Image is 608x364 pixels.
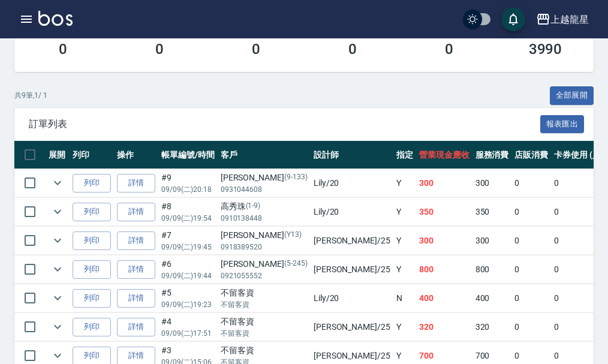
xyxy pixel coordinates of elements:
button: 列印 [73,231,111,250]
button: 列印 [73,203,111,221]
span: 訂單列表 [29,118,540,130]
th: 帳單編號/時間 [158,141,218,169]
p: 09/09 (二) 17:51 [161,328,215,339]
div: [PERSON_NAME] [221,172,308,184]
div: 不留客資 [221,344,308,357]
td: [PERSON_NAME] /25 [311,313,393,341]
button: expand row [49,260,67,278]
td: Y [393,313,416,341]
p: (1-9) [246,200,261,213]
img: Logo [38,11,73,26]
p: 不留客資 [221,299,308,310]
div: 上越龍星 [550,12,589,27]
td: Lily /20 [311,198,393,226]
td: Y [393,255,416,284]
button: 列印 [73,174,111,192]
td: 400 [472,284,512,312]
h3: 0 [445,41,453,58]
th: 店販消費 [511,141,551,169]
td: 300 [472,227,512,255]
td: Lily /20 [311,284,393,312]
td: 800 [416,255,472,284]
a: 詳情 [117,174,155,192]
button: 上越龍星 [531,7,594,32]
th: 操作 [114,141,158,169]
a: 詳情 [117,260,155,279]
h3: 0 [252,41,260,58]
td: #9 [158,169,218,197]
button: expand row [49,231,67,249]
td: N [393,284,416,312]
p: 0931044608 [221,184,308,195]
button: 列印 [73,260,111,279]
h3: 3990 [529,41,562,58]
td: 0 [511,255,551,284]
p: (Y13) [284,229,302,242]
button: 報表匯出 [540,115,585,134]
h3: 0 [59,41,67,58]
th: 客戶 [218,141,311,169]
td: 320 [472,313,512,341]
div: 不留客資 [221,315,308,328]
a: 詳情 [117,231,155,250]
a: 詳情 [117,203,155,221]
td: 0 [511,284,551,312]
th: 設計師 [311,141,393,169]
th: 列印 [70,141,114,169]
td: 0 [511,198,551,226]
td: 0 [511,227,551,255]
div: [PERSON_NAME] [221,229,308,242]
button: save [501,7,525,31]
p: 09/09 (二) 19:23 [161,299,215,310]
div: 不留客資 [221,287,308,299]
td: 400 [416,284,472,312]
th: 指定 [393,141,416,169]
th: 展開 [46,141,70,169]
td: [PERSON_NAME] /25 [311,255,393,284]
button: expand row [49,203,67,221]
a: 詳情 [117,318,155,336]
td: Y [393,169,416,197]
td: #5 [158,284,218,312]
td: 350 [416,198,472,226]
td: Y [393,227,416,255]
td: [PERSON_NAME] /25 [311,227,393,255]
td: 350 [472,198,512,226]
p: 09/09 (二) 19:44 [161,270,215,281]
td: Lily /20 [311,169,393,197]
td: #4 [158,313,218,341]
td: 800 [472,255,512,284]
button: expand row [49,289,67,307]
td: 320 [416,313,472,341]
td: 300 [416,169,472,197]
p: 共 9 筆, 1 / 1 [14,90,47,101]
td: 300 [472,169,512,197]
td: #8 [158,198,218,226]
p: (5-245) [284,258,308,270]
a: 詳情 [117,289,155,308]
td: #6 [158,255,218,284]
button: 全部展開 [550,86,594,105]
a: 報表匯出 [540,118,585,129]
p: (9-133) [284,172,308,184]
div: [PERSON_NAME] [221,258,308,270]
h3: 0 [348,41,357,58]
p: 09/09 (二) 20:18 [161,184,215,195]
p: 09/09 (二) 19:54 [161,213,215,224]
th: 營業現金應收 [416,141,472,169]
button: 列印 [73,318,111,336]
td: #7 [158,227,218,255]
p: 不留客資 [221,328,308,339]
p: 0921055552 [221,270,308,281]
p: 09/09 (二) 19:45 [161,242,215,252]
button: 列印 [73,289,111,308]
h3: 0 [155,41,164,58]
td: 0 [511,169,551,197]
th: 服務消費 [472,141,512,169]
button: expand row [49,318,67,336]
p: 0910138448 [221,213,308,224]
div: 高秀珠 [221,200,308,213]
td: Y [393,198,416,226]
p: 0918389520 [221,242,308,252]
td: 300 [416,227,472,255]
